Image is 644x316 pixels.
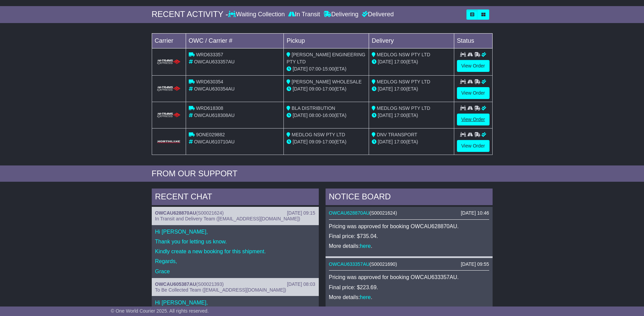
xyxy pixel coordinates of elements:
[454,33,492,48] td: Status
[196,132,225,137] span: 9ONE029882
[155,229,315,235] p: Hi [PERSON_NAME],
[329,261,370,267] a: OWCAU633357AU
[457,114,490,125] a: View Order
[293,139,308,144] span: [DATE]
[371,261,395,267] span: S00021690
[461,261,489,267] div: [DATE] 09:55
[152,9,228,19] div: RECENT ACTIVITY -
[287,11,322,18] div: In Transit
[155,216,300,221] span: In Transit and Delivery Team ([EMAIL_ADDRESS][DOMAIN_NAME])
[360,243,371,249] a: here
[378,139,393,144] span: [DATE]
[378,59,393,64] span: [DATE]
[155,210,196,216] a: OWCAU628870AU
[457,140,490,152] a: View Order
[329,233,489,239] p: Final price: $735.04.
[394,113,406,118] span: 17:00
[457,87,490,99] a: View Order
[377,52,430,57] span: MEDLOG NSW PTY LTD
[287,210,315,216] div: [DATE] 09:15
[292,105,335,111] span: BLA DISTRIBUTION
[287,52,365,64] span: [PERSON_NAME] ENGINEERING PTY LTD
[155,258,315,264] p: Regards,
[323,139,334,144] span: 17:00
[309,86,321,92] span: 09:00
[155,281,196,287] a: OWCAU605387AU
[329,223,489,230] p: Pricing was approved for booking OWCAU628870AU.
[457,60,490,72] a: View Order
[228,11,286,18] div: Waiting Collection
[194,113,235,118] span: OWCAU618308AU
[155,268,315,275] p: Grace
[287,281,315,287] div: [DATE] 08:03
[372,138,451,145] div: (ETA)
[284,33,369,48] td: Pickup
[155,210,315,216] div: ( )
[194,139,235,144] span: OWCAU610710AU
[329,294,489,300] p: More details: .
[198,281,222,287] span: S00021393
[329,210,370,216] a: OWCAU628870AU
[292,132,345,137] span: MEDLOG NSW PTY LTD
[329,261,489,267] div: ( )
[372,112,451,119] div: (ETA)
[155,281,315,287] div: ( )
[155,238,315,245] p: Thank you for letting us know.
[196,105,223,111] span: WRD618308
[309,113,321,118] span: 08:00
[394,86,406,92] span: 17:00
[194,86,235,92] span: OWCAU630354AU
[394,139,406,144] span: 17:00
[378,86,393,92] span: [DATE]
[323,113,334,118] span: 16:00
[329,284,489,291] p: Final price: $223.69.
[287,112,366,119] div: - (ETA)
[309,139,321,144] span: 09:09
[152,169,493,179] div: FROM OUR SUPPORT
[377,79,430,84] span: MEDLOG NSW PTY LTD
[186,33,284,48] td: OWC / Carrier #
[360,294,371,300] a: here
[360,11,394,18] div: Delivered
[196,79,223,84] span: WRD630354
[378,113,393,118] span: [DATE]
[152,189,319,207] div: RECENT CHAT
[287,85,366,93] div: - (ETA)
[194,59,235,64] span: OWCAU633357AU
[371,210,395,216] span: S00021624
[329,210,489,216] div: ( )
[372,85,451,93] div: (ETA)
[329,243,489,249] p: More details: .
[198,210,222,216] span: S00021624
[377,105,430,111] span: MEDLOG NSW PTY LTD
[152,33,186,48] td: Carrier
[287,138,366,145] div: - (ETA)
[329,274,489,280] p: Pricing was approved for booking OWCAU633357AU.
[326,189,493,207] div: NOTICE BOARD
[323,86,334,92] span: 17:00
[461,210,489,216] div: [DATE] 10:46
[155,287,286,293] span: To Be Collected Team ([EMAIL_ADDRESS][DOMAIN_NAME])
[293,86,308,92] span: [DATE]
[377,132,417,137] span: DNV TRANSPORT
[155,248,315,255] p: Kindly create a new booking for this shipment.
[322,11,360,18] div: Delivering
[111,308,209,314] span: © One World Courier 2025. All rights reserved.
[394,59,406,64] span: 17:00
[196,52,223,57] span: WRD633357
[156,140,182,144] img: GetCarrierServiceLogo
[287,65,366,73] div: - (ETA)
[293,113,308,118] span: [DATE]
[293,66,308,72] span: [DATE]
[156,59,182,65] img: HiTrans.png
[309,66,321,72] span: 07:00
[369,33,454,48] td: Delivery
[372,58,451,65] div: (ETA)
[156,86,182,92] img: HiTrans.png
[323,66,334,72] span: 15:00
[156,112,182,119] img: HiTrans.png
[292,79,362,84] span: [PERSON_NAME] WHOLESALE
[155,299,315,306] p: Hi [PERSON_NAME],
